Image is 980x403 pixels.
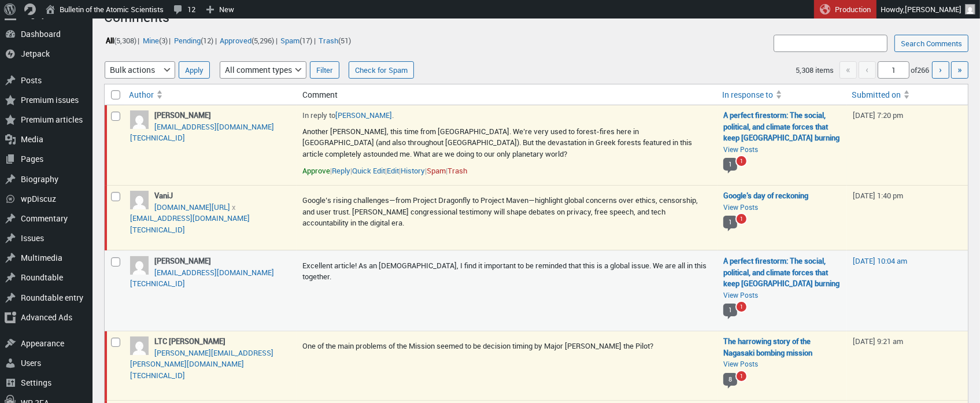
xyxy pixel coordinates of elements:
[154,336,225,346] strong: LTC [PERSON_NAME]
[723,373,737,386] span: 8
[302,341,712,352] p: One of the main problems of the Mission seemed to be decision timing by Major [PERSON_NAME] the P...
[201,35,213,46] span: ( )
[722,89,773,101] span: In response to
[957,63,962,76] span: »
[172,34,215,47] a: Pending(12)
[297,84,718,106] th: Comment
[385,165,399,176] span: |
[203,35,211,46] span: 12
[740,157,743,165] span: 1
[297,105,718,186] td: In reply to .
[917,65,929,75] span: 266
[302,165,330,177] a: Approve this comment
[330,165,350,176] span: |
[130,213,250,223] a: [EMAIL_ADDRESS][DOMAIN_NAME]
[141,33,171,48] li: |
[723,336,841,358] a: The harrowing story of the Nagasaki bombing mission
[279,33,316,48] li: |
[723,158,737,171] span: 1
[735,213,748,225] a: 1 pending comment
[179,61,210,79] input: Apply
[932,61,949,79] a: Next page
[723,358,841,370] a: View Posts
[723,216,737,228] span: 1
[114,35,136,46] span: ( )
[425,165,446,176] span: |
[723,373,737,389] a: 8 approved comments
[448,165,467,177] a: Move this comment to the Trash
[341,35,349,46] span: 51
[310,61,339,79] input: Filter
[723,216,737,231] a: 1 approved comment
[302,260,712,283] p: Excellent article! As an [DEMOGRAPHIC_DATA], I find it important to be reminded that this is a gl...
[254,35,272,46] span: 5,296
[154,202,230,212] a: [DOMAIN_NAME][URL]
[796,65,834,75] span: 5,308 items
[940,63,942,76] span: ›
[129,89,154,101] span: Author
[951,61,968,79] a: Last page
[154,110,211,120] strong: [PERSON_NAME]
[279,34,314,47] a: Spam(17)
[735,301,748,313] a: 1 pending comment
[718,84,847,105] a: In response to Sort ascending.
[723,256,841,290] a: A perfect firestorm: The social, political, and climate forces that keep [GEOGRAPHIC_DATA] burning
[104,34,138,47] a: All(5,308)
[723,158,737,173] a: 1 approved comment
[723,110,841,144] a: A perfect firestorm: The social, political, and climate forces that keep [GEOGRAPHIC_DATA] burning
[124,84,297,105] a: Author Sort ascending.
[399,165,425,176] span: |
[735,155,748,167] a: 1 pending comment
[252,35,274,46] span: ( )
[116,35,134,46] span: 5,308
[154,267,274,278] a: [EMAIL_ADDRESS][DOMAIN_NAME]
[723,290,841,301] a: View Posts
[130,224,185,235] a: [TECHNICAL_ID]
[905,4,961,14] span: [PERSON_NAME]
[154,256,211,266] strong: [PERSON_NAME]
[141,34,169,47] a: Mine(3)
[130,132,185,143] a: [TECHNICAL_ID]
[446,165,467,176] span: |
[172,33,216,48] li: |
[219,34,276,47] a: Approved(5,296)
[852,89,901,101] span: Submitted on
[740,215,743,223] span: 1
[302,35,310,46] span: 17
[723,202,841,213] a: View Posts
[130,347,273,369] a: [PERSON_NAME][EMAIL_ADDRESS][PERSON_NAME][DOMAIN_NAME]
[853,256,907,266] a: [DATE] 10:04 am
[349,61,414,79] a: Check for Spam
[335,110,392,120] a: [PERSON_NAME]
[735,370,748,382] a: 1 pending comment
[130,370,185,380] a: [TECHNICAL_ID]
[154,121,274,132] a: [EMAIL_ADDRESS][DOMAIN_NAME]
[302,195,712,229] p: Google’s rising challenges—from Project Dragonfly to Project Maven—highlight global concerns over...
[740,372,743,380] span: 1
[723,190,841,202] a: Google’s day of reckoning
[723,304,737,316] span: 1
[299,35,312,46] span: ( )
[740,303,743,310] span: 1
[161,35,165,46] span: 3
[387,165,399,177] a: Edit this comment
[130,278,185,289] a: [TECHNICAL_ID]
[317,34,353,47] a: Trash(51)
[427,165,446,177] a: Mark this comment as spam
[847,84,968,105] a: Submitted on Sort ascending.
[332,165,350,176] button: Reply to this comment
[159,35,168,46] span: ( )
[154,190,173,201] strong: VaniJ
[723,304,737,319] a: 1 approved comment
[302,126,712,160] p: Another [PERSON_NAME], this time from [GEOGRAPHIC_DATA]. We’re very used to forest-fires here in ...
[401,165,425,177] a: History
[853,190,962,202] div: [DATE] 1:40 pm
[219,33,278,48] li: |
[853,336,962,347] div: [DATE] 9:21 am
[894,35,968,52] input: Search Comments
[339,35,352,46] span: ( )
[859,61,876,79] span: ‹
[723,144,841,156] a: View Posts
[104,33,139,48] li: |
[911,65,930,75] span: of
